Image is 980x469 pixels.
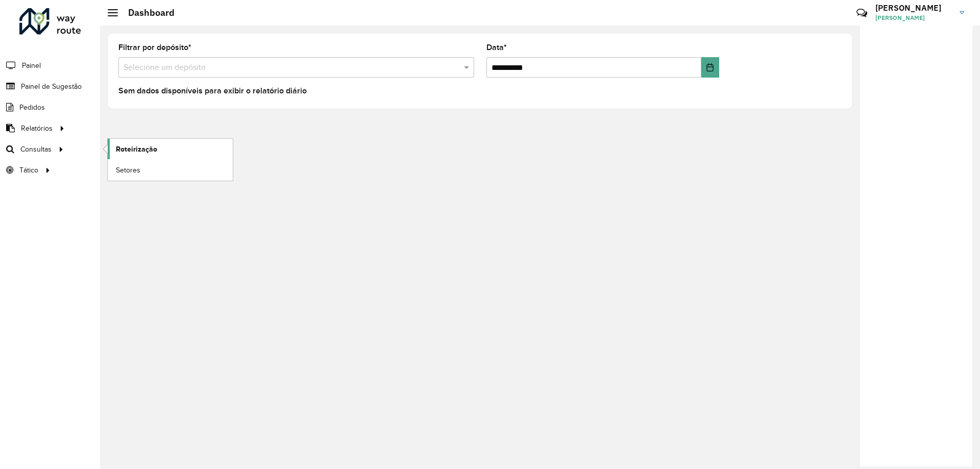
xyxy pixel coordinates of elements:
button: Choose Date [701,57,719,78]
span: Tático [19,165,38,176]
label: Sem dados disponíveis para exibir o relatório diário [118,85,307,97]
a: Contato Rápido [851,2,873,24]
h2: Dashboard [118,7,175,18]
a: Setores [108,160,233,180]
span: Roteirização [116,144,157,155]
span: Pedidos [19,102,45,113]
span: Setores [116,165,140,176]
span: Consultas [20,144,52,155]
h3: [PERSON_NAME] [875,3,952,13]
a: Roteirização [108,139,233,159]
label: Data [486,41,507,54]
span: [PERSON_NAME] [875,13,952,22]
span: Relatórios [21,123,53,134]
span: Painel [22,60,41,71]
label: Filtrar por depósito [118,41,191,54]
span: Painel de Sugestão [21,81,82,92]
